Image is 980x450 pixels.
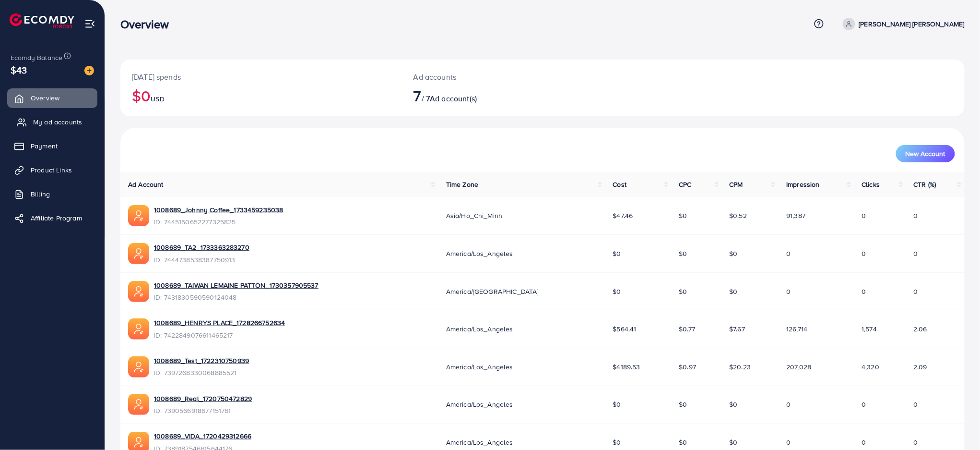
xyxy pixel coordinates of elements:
[862,324,877,334] span: 1,574
[31,93,59,103] span: Overview
[84,66,94,75] img: image
[679,211,687,220] span: $0
[10,13,74,28] img: logo
[862,400,866,409] span: 0
[786,400,791,409] span: 0
[914,400,918,409] span: 0
[446,211,503,220] span: Asia/Ho_Chi_Minh
[154,394,252,403] a: 1008689_Real_1720750472829
[730,287,738,296] span: $0
[679,438,687,447] span: $0
[154,368,249,377] span: ID: 7397268330068885521
[786,180,820,189] span: Impression
[613,438,621,447] span: $0
[446,362,513,372] span: America/Los_Angeles
[839,18,965,30] a: [PERSON_NAME] [PERSON_NAME]
[132,71,390,83] p: [DATE] spends
[786,249,791,258] span: 0
[730,211,747,220] span: $0.52
[154,243,249,252] a: 1008689_TA2_1733363283270
[914,324,928,334] span: 2.06
[151,94,164,104] span: USD
[446,249,513,258] span: America/Los_Angeles
[786,287,791,296] span: 0
[7,88,97,108] a: Overview
[154,318,285,328] a: 1008689_HENRYS PLACE_1728266752634
[730,438,738,447] span: $0
[786,324,807,334] span: 126,714
[786,211,805,220] span: 91,387
[730,324,745,334] span: $7.67
[613,211,633,220] span: $47.46
[7,136,97,156] a: Payment
[128,356,149,377] img: ic-ads-acc.e4c84228.svg
[679,180,692,189] span: CPC
[862,180,880,189] span: Clicks
[154,217,283,227] span: ID: 7445150652277325825
[786,362,811,372] span: 207,028
[128,394,149,415] img: ic-ads-acc.e4c84228.svg
[862,287,866,296] span: 0
[939,407,973,443] iframe: Chat
[154,255,249,265] span: ID: 7444738538387750913
[128,180,164,189] span: Ad Account
[862,362,880,372] span: 4,320
[730,249,738,258] span: $0
[786,438,791,447] span: 0
[613,324,637,334] span: $564.41
[128,281,149,302] img: ic-ads-acc.e4c84228.svg
[31,213,82,223] span: Affiliate Program
[730,362,751,372] span: $20.23
[679,324,696,334] span: $0.77
[914,287,918,296] span: 0
[7,184,97,204] a: Billing
[128,318,149,340] img: ic-ads-acc.e4c84228.svg
[154,356,249,365] a: 1008689_Test_1722310750939
[31,189,50,199] span: Billing
[613,249,621,258] span: $0
[128,205,149,226] img: ic-ads-acc.e4c84228.svg
[730,400,738,409] span: $0
[862,438,866,447] span: 0
[859,18,965,30] p: [PERSON_NAME] [PERSON_NAME]
[613,287,621,296] span: $0
[914,362,928,372] span: 2.09
[906,150,945,157] span: New Account
[413,71,602,83] p: Ad accounts
[446,324,513,334] span: America/Los_Angeles
[914,211,918,220] span: 0
[862,211,866,220] span: 0
[120,17,177,31] h3: Overview
[430,93,477,104] span: Ad account(s)
[154,280,319,290] a: 1008689_TAIWAN LEMAINE PATTON_1730357905537
[914,180,936,189] span: CTR (%)
[679,249,687,258] span: $0
[679,287,687,296] span: $0
[132,86,390,105] h2: $0
[154,406,252,415] span: ID: 7390566918677151761
[679,362,697,372] span: $0.97
[31,165,72,175] span: Product Links
[33,117,82,127] span: My ad accounts
[613,180,627,189] span: Cost
[11,53,62,62] span: Ecomdy Balance
[154,205,283,215] a: 1008689_Johnny Coffee_1733459235038
[896,145,955,162] button: New Account
[7,208,97,228] a: Affiliate Program
[7,112,97,132] a: My ad accounts
[128,243,149,264] img: ic-ads-acc.e4c84228.svg
[446,180,478,189] span: Time Zone
[11,63,27,77] span: $43
[31,141,58,151] span: Payment
[914,249,918,258] span: 0
[730,180,743,189] span: CPM
[862,249,866,258] span: 0
[413,85,422,107] span: 7
[613,400,621,409] span: $0
[7,160,97,180] a: Product Links
[679,400,687,409] span: $0
[914,438,918,447] span: 0
[446,400,513,409] span: America/Los_Angeles
[154,431,251,441] a: 1008689_VIDA_1720429312666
